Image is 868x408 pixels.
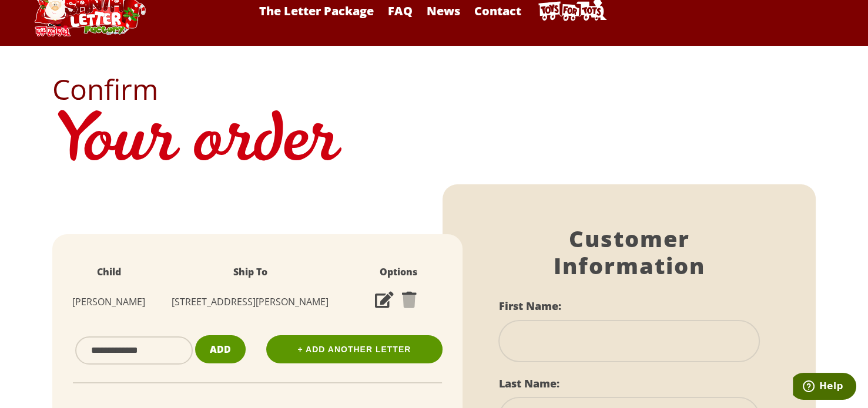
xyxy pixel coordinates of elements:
a: + Add Another Letter [266,335,443,363]
label: First Name: [498,299,561,313]
button: Add [195,335,246,364]
h1: Your order [52,103,816,184]
label: Last Name: [498,376,559,390]
a: Contact [468,3,527,19]
span: Add [210,343,231,356]
a: News [421,3,466,19]
h1: Customer Information [498,225,760,279]
a: FAQ [382,3,418,19]
th: Ship To [153,258,346,286]
th: Options [347,258,451,286]
td: [PERSON_NAME] [64,286,154,318]
h2: Confirm [52,75,816,103]
a: The Letter Package [253,3,380,19]
th: Child [64,258,154,286]
iframe: Opens a widget where you can find more information [793,373,856,402]
td: [STREET_ADDRESS][PERSON_NAME] [153,286,346,318]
